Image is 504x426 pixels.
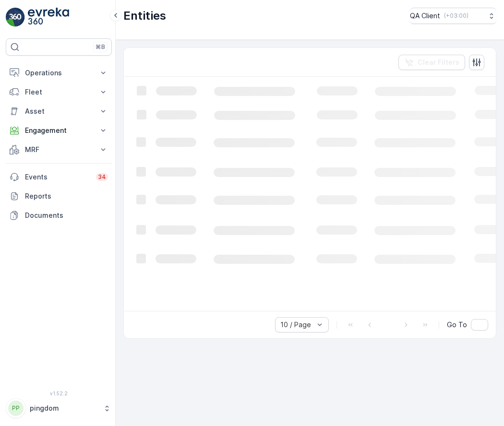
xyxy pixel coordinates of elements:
[6,206,112,225] a: Documents
[8,401,24,416] div: PP
[444,12,468,20] p: ( +03:00 )
[25,145,93,154] p: MRF
[410,11,440,21] p: QA Client
[6,390,112,396] span: v 1.52.2
[25,211,108,220] p: Documents
[25,68,93,78] p: Operations
[6,187,112,206] a: Reports
[6,8,25,27] img: logo
[25,126,93,135] p: Engagement
[410,8,496,24] button: QA Client(+03:00)
[447,320,467,330] span: Go To
[6,121,112,140] button: Engagement
[30,403,98,413] p: pingdom
[6,398,112,418] button: PPpingdom
[6,102,112,121] button: Asset
[6,83,112,102] button: Fleet
[25,87,93,97] p: Fleet
[25,191,108,201] p: Reports
[98,173,106,181] p: 34
[28,8,69,27] img: logo_light-DOdMpM7g.png
[6,63,112,83] button: Operations
[123,8,166,24] p: Entities
[398,55,465,70] button: Clear Filters
[25,172,90,182] p: Events
[418,58,459,67] p: Clear Filters
[6,140,112,159] button: MRF
[96,43,105,51] p: ⌘B
[6,167,112,187] a: Events34
[25,106,93,116] p: Asset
